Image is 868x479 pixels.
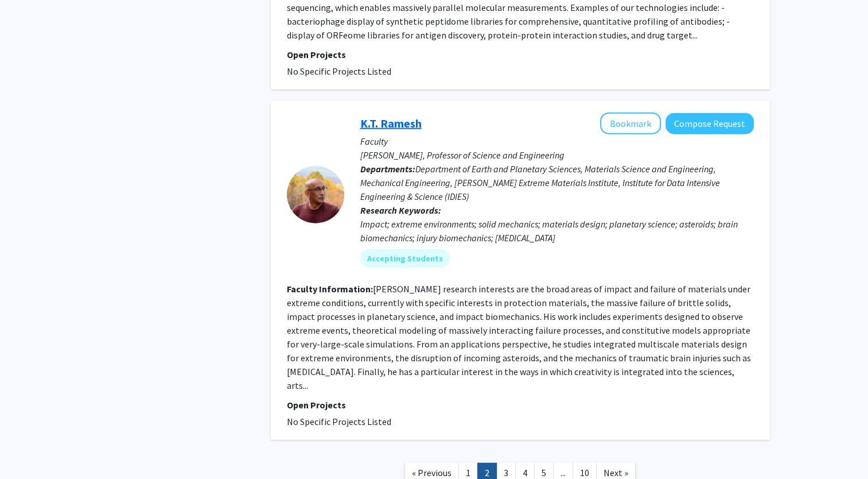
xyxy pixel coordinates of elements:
p: Open Projects [287,398,754,412]
div: Impact; extreme environments; solid mechanics; materials design; planetary science; asteroids; br... [360,217,754,245]
p: [PERSON_NAME], Professor of Science and Engineering [360,148,754,162]
button: Add K.T. Ramesh to Bookmarks [600,113,661,134]
span: ... [560,467,566,478]
p: Faculty [360,134,754,148]
b: Departments: [360,163,415,175]
iframe: Chat [9,427,49,470]
span: Department of Earth and Planetary Sciences, Materials Science and Engineering, Mechanical Enginee... [360,163,720,202]
span: Next » [604,467,628,478]
b: Research Keywords: [360,204,441,216]
p: Open Projects [287,48,754,61]
a: K.T. Ramesh [360,116,422,130]
button: Compose Request to K.T. Ramesh [665,113,754,134]
span: No Specific Projects Listed [287,65,391,77]
mat-chip: Accepting Students [360,249,450,268]
span: « Previous [412,467,451,478]
b: Faculty Information: [287,283,373,295]
fg-read-more: [PERSON_NAME] research interests are the broad areas of impact and failure of materials under ext... [287,283,751,391]
span: No Specific Projects Listed [287,416,391,427]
